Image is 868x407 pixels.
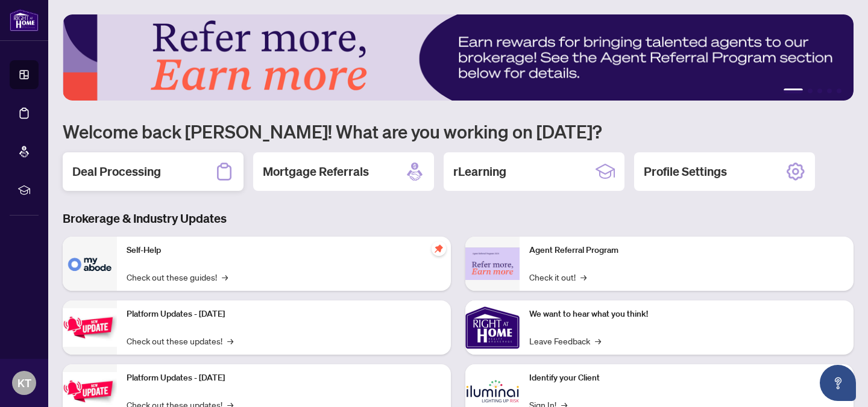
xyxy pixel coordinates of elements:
span: → [580,270,587,284]
button: 5 [837,89,841,93]
button: 1 [784,89,803,93]
p: We want to hear what you think! [529,308,844,321]
button: 2 [808,89,813,93]
img: We want to hear what you think! [465,300,520,355]
h1: Welcome back [PERSON_NAME]! What are you working on [DATE]? [63,120,854,143]
p: Identify your Client [529,371,844,385]
a: Check it out!→ [529,270,587,284]
span: pushpin [432,241,446,256]
span: KT [17,374,31,391]
img: Self-Help [63,237,117,291]
h3: Brokerage & Industry Updates [63,210,854,227]
button: Open asap [820,365,856,401]
p: Platform Updates - [DATE] [127,371,441,385]
p: Self-Help [127,244,441,257]
button: 4 [827,89,832,93]
a: Check out these guides!→ [127,270,228,284]
img: Slide 0 [63,14,854,101]
p: Agent Referral Program [529,244,844,257]
a: Check out these updates!→ [127,334,233,347]
h2: Deal Processing [72,163,161,180]
h2: Mortgage Referrals [263,163,369,180]
span: → [222,270,228,284]
p: Platform Updates - [DATE] [127,308,441,321]
span: → [595,334,601,347]
a: Leave Feedback→ [529,334,601,347]
img: logo [10,9,39,31]
span: → [227,334,233,347]
img: Agent Referral Program [465,247,520,281]
img: Platform Updates - July 21, 2025 [63,308,117,346]
h2: rLearning [453,163,506,180]
button: 3 [817,89,822,93]
h2: Profile Settings [644,163,727,180]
